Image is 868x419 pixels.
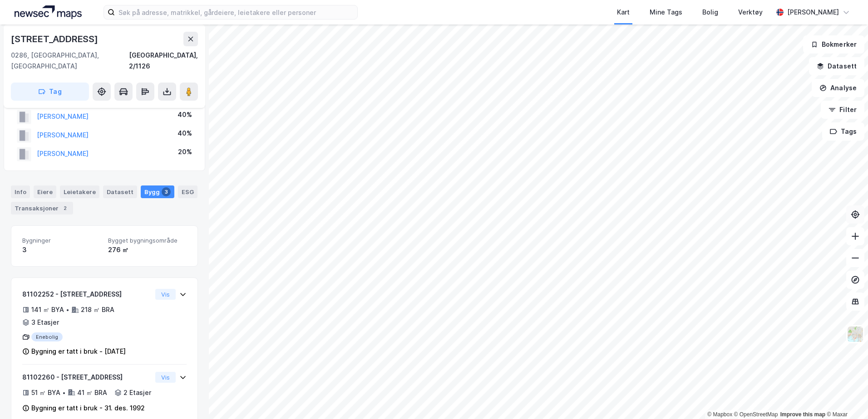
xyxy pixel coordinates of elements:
div: • [62,389,66,396]
div: • [66,306,69,313]
img: Z [847,326,864,343]
span: Bygget bygningsområde [108,237,187,244]
div: 81102252 - [STREET_ADDRESS] [22,289,152,300]
div: 81102260 - [STREET_ADDRESS] [22,372,152,383]
button: Filter [821,101,864,119]
div: 2 [60,204,69,213]
input: Søk på adresse, matrikkel, gårdeiere, leietakere eller personer [115,5,357,19]
a: OpenStreetMap [734,411,778,418]
div: ESG [178,185,197,198]
div: 3 Etasjer [31,317,59,328]
a: Improve this map [780,411,825,418]
button: Analyse [812,79,864,97]
div: 41 ㎡ BRA [77,387,107,398]
div: 2 Etasjer [123,387,151,398]
div: [STREET_ADDRESS] [11,32,100,46]
div: Kontrollprogram for chat [823,375,868,419]
div: 141 ㎡ BYA [31,304,64,315]
div: Eiere [34,185,56,198]
div: Verktøy [738,7,763,18]
div: Bolig [702,7,718,18]
button: Bokmerker [803,35,864,54]
div: Transaksjoner [11,202,73,214]
div: Kart [617,7,630,18]
div: Leietakere [60,185,99,198]
div: 20% [178,146,192,157]
button: Vis [155,289,176,300]
div: [PERSON_NAME] [787,7,839,18]
div: 3 [22,244,101,255]
div: 3 [162,187,171,196]
div: Info [11,185,30,198]
div: 276 ㎡ [108,244,187,255]
div: 40% [178,109,192,120]
div: Bygning er tatt i bruk - [DATE] [31,346,126,357]
div: 218 ㎡ BRA [81,304,114,315]
span: Bygninger [22,237,101,244]
img: logo.a4113a55bc3d86da70a041830d287a7e.svg [15,5,82,19]
iframe: Chat Widget [823,375,868,419]
div: Datasett [103,185,137,198]
div: Mine Tags [650,7,682,18]
button: Datasett [809,57,864,75]
div: 51 ㎡ BYA [31,387,60,398]
div: 40% [178,128,192,139]
div: Bygg [141,185,174,198]
a: Mapbox [707,411,732,418]
div: Bygning er tatt i bruk - 31. des. 1992 [31,403,145,414]
div: [GEOGRAPHIC_DATA], 2/1126 [129,50,198,72]
button: Tag [11,83,89,101]
button: Vis [155,372,176,383]
button: Tags [822,122,864,141]
div: 0286, [GEOGRAPHIC_DATA], [GEOGRAPHIC_DATA] [11,50,129,72]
